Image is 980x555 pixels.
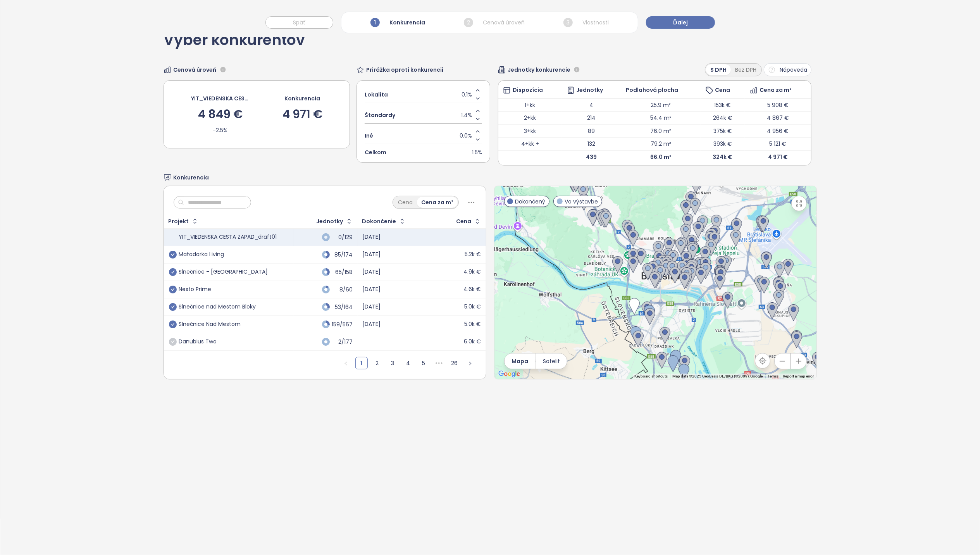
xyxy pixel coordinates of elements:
[316,219,343,224] div: Jednotky
[362,219,396,224] div: Dokončenie
[731,64,761,75] div: Bez DPH
[448,357,461,369] li: 26
[173,65,216,74] span: Cenová úroveň
[474,107,482,115] button: Increase value
[750,86,806,94] div: Cena za m²
[701,138,745,151] td: 393k €
[334,305,353,310] div: 53/164
[179,303,256,310] div: Slnečnice nad Mestom Bloky
[464,303,481,310] div: 5.0k €
[198,109,243,120] div: 4 849 €
[179,286,211,293] div: Nesto Prime
[562,112,621,125] td: 214
[508,65,570,74] span: Jednotky konkurencie
[164,33,305,55] div: Výber konkurentov
[543,357,560,365] span: Satelit
[764,63,811,76] button: Nápoveda
[340,357,352,369] button: left
[561,16,611,29] div: Vlastnosti
[701,98,745,112] td: 153k €
[474,95,482,103] button: Decrease value
[745,138,811,151] td: 5 121 €
[462,90,472,99] span: 0.1%
[449,357,460,369] a: 26
[464,357,476,369] button: right
[701,112,745,125] td: 264k €
[363,321,381,328] div: [DATE]
[635,374,668,379] button: Keyboard shortcuts
[365,131,373,140] span: Iné
[706,86,740,94] div: Cena
[460,131,472,140] span: 0.0%
[334,322,353,327] div: 159/567
[169,286,177,293] span: check-circle
[370,18,380,27] span: 1
[468,361,472,366] span: right
[213,126,228,134] div: -2.5%
[512,357,528,365] span: Mapa
[334,270,353,275] div: 65/158
[363,269,381,276] div: [DATE]
[745,98,811,112] td: 5 908 €
[567,86,617,94] div: Jednotky
[462,16,527,29] div: Cenová úroveň
[285,94,320,103] div: Konkurencia
[456,219,471,224] div: Cena
[417,357,430,369] li: 5
[562,124,621,138] td: 89
[461,111,472,119] span: 1.4%
[498,138,562,151] td: 4+kk +
[783,374,814,378] a: Report a map error
[673,18,688,27] span: Ďalej
[386,357,399,369] li: 3
[371,357,383,369] li: 2
[780,65,807,74] span: Nápoveda
[745,124,811,138] td: 4 956 €
[433,357,445,369] li: Nasledujúcich 5 strán
[496,369,522,379] img: Google
[402,357,414,369] li: 4
[387,357,398,369] a: 3
[334,287,353,292] div: 8/60
[169,338,177,346] span: check-circle
[701,124,745,138] td: 375k €
[169,321,177,328] span: check-circle
[340,357,352,369] li: Predchádzajúca strana
[465,251,481,258] div: 5.2k €
[363,251,381,258] div: [DATE]
[179,338,217,345] div: Danubius Two
[706,64,731,75] div: S DPH
[168,219,189,224] div: Projekt
[464,18,473,27] span: 2
[768,374,778,378] a: Terms (opens in new tab)
[402,357,414,369] a: 4
[745,150,811,163] td: 4 971 €
[498,98,562,112] td: 1+kk
[265,16,333,29] button: Späť
[621,150,701,163] td: 66.0 m²
[673,374,763,378] span: Map data ©2025 GeoBasis-DE/BKG (©2009), Google
[474,128,482,136] button: Increase value
[334,340,353,345] div: 2/177
[369,16,427,29] div: Konkurencia
[498,124,562,138] td: 3+kk
[562,138,621,151] td: 132
[334,235,353,240] div: 0/129
[621,112,701,125] td: 54.4 m²
[621,138,701,151] td: 79.2 m²
[363,286,381,293] div: [DATE]
[474,136,482,144] button: Decrease value
[418,357,429,369] a: 5
[365,111,395,119] span: Štandardy
[498,112,562,125] td: 2+kk
[355,357,368,369] li: 1
[363,303,381,310] div: [DATE]
[169,268,177,276] span: check-circle
[356,357,367,369] a: 1
[505,353,536,369] button: Mapa
[646,16,715,29] button: Ďalej
[496,369,522,379] a: Open this area in Google Maps (opens a new window)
